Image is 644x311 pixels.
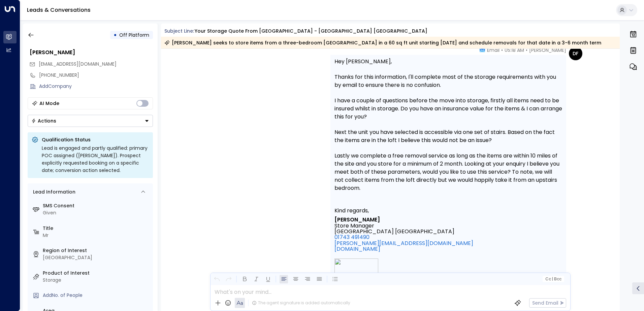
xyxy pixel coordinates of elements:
[501,47,503,54] span: •
[195,28,427,35] div: Your storage quote from [GEOGRAPHIC_DATA] - [GEOGRAPHIC_DATA] [GEOGRAPHIC_DATA]
[30,48,153,57] div: [PERSON_NAME]
[334,234,369,240] a: 01743 491490
[39,83,153,90] div: AddCompany
[252,300,350,306] div: The agent signature is added automatically
[39,61,117,68] span: seaninterpop@aol.com
[334,223,374,229] div: Store Manager
[43,254,150,261] div: [GEOGRAPHIC_DATA]
[42,136,149,143] p: Qualification Status
[43,247,150,254] label: Region of Interest
[542,276,564,282] button: Cc|Bcc
[224,275,233,283] button: Redo
[43,225,150,232] label: Title
[27,6,91,14] a: Leads & Conversations
[505,47,524,54] span: 05:18 AM
[529,47,566,54] span: [PERSON_NAME]
[552,277,553,281] span: |
[39,61,117,67] span: [EMAIL_ADDRESS][DOMAIN_NAME]
[569,47,582,60] div: DF
[43,292,150,299] div: AddNo. of People
[545,277,561,281] span: Cc Bcc
[334,128,562,144] div: Next the unit you have selected is accessible via one set of stairs. Based on the fact the items ...
[334,217,380,222] span: [PERSON_NAME]
[43,277,150,284] div: Storage
[334,152,562,192] div: Lastly we complete a free removal service as long as the items are within 10 miles of the site an...
[334,73,562,89] div: Thanks for this information, I'll complete most of the storage requirements with you by email to ...
[31,188,75,196] div: Lead Information
[334,229,454,234] div: [GEOGRAPHIC_DATA] [GEOGRAPHIC_DATA]
[28,115,153,127] button: Actions
[43,270,150,277] label: Product of Interest
[164,28,194,34] span: Subject Line:
[213,275,221,283] button: Undo
[164,39,601,46] div: [PERSON_NAME] seeks to store items from a three-bedroom [GEOGRAPHIC_DATA] in a 60 sq ft unit star...
[334,246,380,252] a: [DOMAIN_NAME]
[487,47,500,54] span: Email
[43,232,150,239] div: Mr
[43,202,150,209] label: SMS Consent
[334,240,473,246] a: [PERSON_NAME][EMAIL_ADDRESS][DOMAIN_NAME]
[39,72,153,79] div: [PHONE_NUMBER]
[28,115,153,127] div: Button group with a nested menu
[114,29,117,41] div: •
[334,58,562,66] div: Hey [PERSON_NAME],
[31,118,56,124] div: Actions
[39,100,59,107] div: AI Mode
[334,208,369,213] div: Kind regards,
[42,144,149,174] div: Lead is engaged and partly qualified: primary POC assigned ([PERSON_NAME]). Prospect explicitly r...
[334,97,562,121] div: I have a couple of questions before the move into storage, firstly all items need to be insured w...
[334,258,378,273] img: 194b863b-23cb-4b57-a944-9b12af48db12
[526,47,527,54] span: •
[43,209,150,216] div: Given
[119,32,149,38] span: Off Platform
